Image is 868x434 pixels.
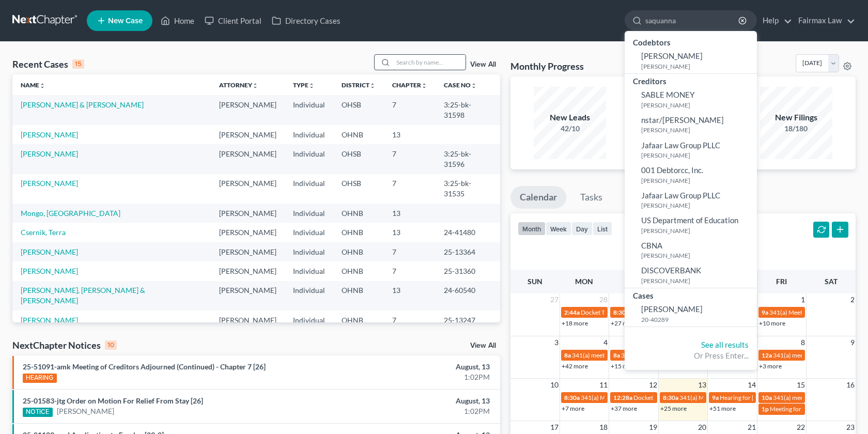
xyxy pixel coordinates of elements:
[510,60,584,72] h3: Monthly Progress
[341,372,490,382] div: 1:02PM
[293,81,315,89] a: Typeunfold_more
[285,261,333,281] td: Individual
[562,319,588,327] a: +18 more
[720,394,800,401] span: Hearing for [PERSON_NAME]
[625,74,757,87] div: Creditors
[105,340,117,350] div: 10
[333,204,384,223] td: OHNB
[470,61,496,68] a: View All
[341,362,490,372] div: August, 13
[709,405,736,412] a: +51 more
[625,212,757,238] a: US Department of Education[PERSON_NAME]
[575,277,593,286] span: Mon
[796,379,806,391] span: 15
[21,286,145,305] a: [PERSON_NAME], [PERSON_NAME] & [PERSON_NAME]
[633,394,726,401] span: Docket Text: for [PERSON_NAME]
[436,261,500,281] td: 25-31360
[219,81,258,89] a: Attorneyunfold_more
[641,241,662,250] span: CBNA
[641,115,724,125] span: nstar/[PERSON_NAME]
[534,123,606,134] div: 42/10
[625,188,757,213] a: Jafaar Law Group PLLC[PERSON_NAME]
[21,81,45,89] a: Nameunfold_more
[384,223,436,242] td: 13
[625,112,757,137] a: nstar/[PERSON_NAME][PERSON_NAME]
[39,83,45,89] i: unfold_more
[72,59,84,69] div: 15
[641,251,754,260] small: [PERSON_NAME]
[333,125,384,144] td: OHNB
[641,266,701,275] span: DISCOVERBANK
[641,141,720,150] span: Jafaar Law Group PLLC
[845,379,856,391] span: 16
[384,242,436,261] td: 7
[23,396,203,405] a: 25-01583-jtg Order on Motion For Relief From Stay [26]
[342,81,376,89] a: Districtunfold_more
[800,293,806,306] span: 1
[333,144,384,174] td: OHSB
[21,316,78,324] a: [PERSON_NAME]
[641,176,754,185] small: [PERSON_NAME]
[341,406,490,416] div: 1:02PM
[21,100,144,109] a: [PERSON_NAME] & [PERSON_NAME]
[571,222,593,236] button: day
[625,162,757,188] a: 001 Debtorcc, Inc.[PERSON_NAME]
[663,394,678,401] span: 8:30a
[546,222,571,236] button: week
[211,223,285,242] td: [PERSON_NAME]
[384,144,436,174] td: 7
[679,394,841,401] span: 341(a) Meeting for [PERSON_NAME] and [PERSON_NAME]
[12,58,84,70] div: Recent Cases
[553,336,560,349] span: 3
[625,137,757,163] a: Jafaar Law Group PLLC[PERSON_NAME]
[211,125,285,144] td: [PERSON_NAME]
[211,281,285,311] td: [PERSON_NAME]
[849,336,856,349] span: 9
[470,342,496,349] a: View All
[267,11,346,30] a: Directory Cases
[384,174,436,204] td: 7
[660,405,687,412] a: +25 more
[333,95,384,125] td: OHSB
[510,186,566,209] a: Calendar
[252,83,258,89] i: unfold_more
[211,204,285,223] td: [PERSON_NAME]
[625,288,757,301] div: Cases
[23,408,53,417] div: NOTICE
[436,95,500,125] td: 3:25-bk-31598
[436,242,500,261] td: 25-13364
[333,174,384,204] td: OHSB
[341,396,490,406] div: August, 13
[285,174,333,204] td: Individual
[21,247,78,256] a: [PERSON_NAME]
[21,130,78,139] a: [PERSON_NAME]
[436,223,500,242] td: 24-41480
[645,11,740,30] input: Search by name...
[625,87,757,112] a: SABLE MONEY[PERSON_NAME]
[825,277,838,286] span: Sat
[285,125,333,144] td: Individual
[564,351,571,359] span: 8a
[384,95,436,125] td: 7
[369,83,376,89] i: unfold_more
[21,149,78,158] a: [PERSON_NAME]
[333,281,384,311] td: OHNB
[845,421,856,433] span: 23
[436,144,500,174] td: 3:25-bk-31596
[333,242,384,261] td: OHNB
[849,293,856,306] span: 2
[571,186,612,209] a: Tasks
[549,293,560,306] span: 27
[12,339,117,351] div: NextChapter Notices
[581,308,673,316] span: Docket Text: for [PERSON_NAME]
[762,405,769,413] span: 1p
[641,90,694,99] span: SABLE MONEY
[21,179,78,188] a: [PERSON_NAME]
[611,362,637,370] a: +15 more
[333,261,384,281] td: OHNB
[549,421,560,433] span: 17
[384,281,436,311] td: 13
[21,267,78,275] a: [PERSON_NAME]
[57,406,114,416] a: [PERSON_NAME]
[770,405,851,413] span: Meeting for [PERSON_NAME]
